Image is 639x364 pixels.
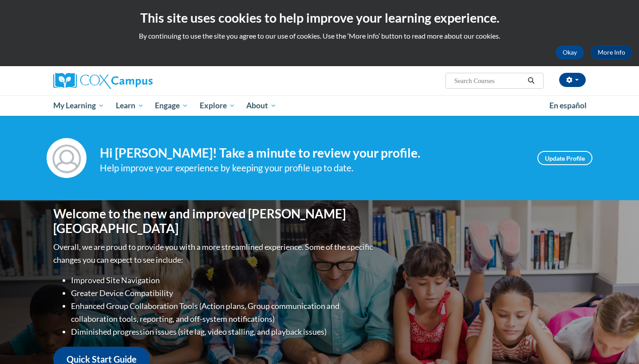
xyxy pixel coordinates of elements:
[100,161,524,175] div: Help improve your experience by keeping your profile up to date.
[149,95,194,116] a: Engage
[53,73,153,89] img: Cox Campus
[71,287,375,300] li: Greater Device Compatibility
[7,9,632,27] h2: This site uses cookies to help improve your learning experience.
[53,241,375,266] p: Overall, we are proud to provide you with a more streamlined experience. Some of the specific cha...
[549,101,587,110] span: En español
[71,274,375,287] li: Improved Site Navigation
[71,300,375,325] li: Enhanced Group Collaboration Tools (Action plans, Group communication and collaboration tools, re...
[53,100,104,111] span: My Learning
[200,100,235,111] span: Explore
[246,100,276,111] span: About
[241,95,283,116] a: About
[525,75,538,86] button: Search
[116,100,144,111] span: Learn
[7,31,632,41] p: By continuing to use the site you agree to our use of cookies. Use the ‘More info’ button to read...
[47,138,87,178] img: Profile Image
[544,96,592,115] a: En español
[53,73,222,89] a: Cox Campus
[110,95,150,116] a: Learn
[40,95,599,116] div: Main menu
[155,100,188,111] span: Engage
[454,75,525,86] input: Search Courses
[100,146,524,161] h4: Hi [PERSON_NAME]! Take a minute to review your profile.
[47,95,110,116] a: My Learning
[591,45,632,59] a: More Info
[559,73,586,87] button: Account Settings
[53,206,375,236] h1: Welcome to the new and improved [PERSON_NAME][GEOGRAPHIC_DATA]
[537,151,592,165] a: Update Profile
[194,95,241,116] a: Explore
[556,45,584,59] button: Okay
[71,325,375,338] li: Diminished progression issues (site lag, video stalling, and playback issues)
[603,328,632,357] iframe: Button to launch messaging window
